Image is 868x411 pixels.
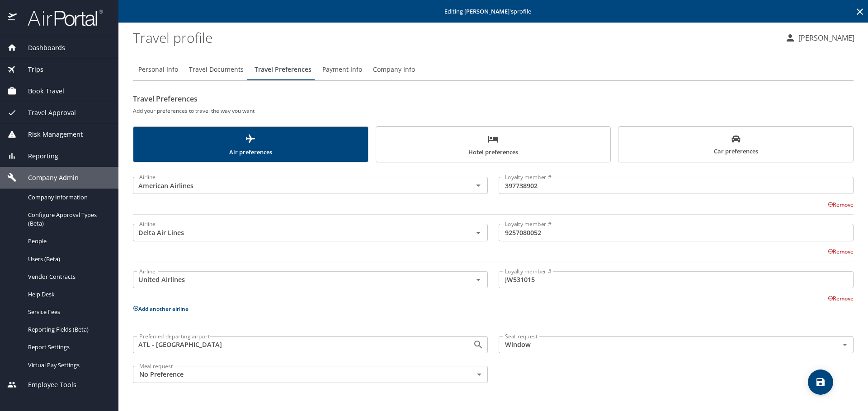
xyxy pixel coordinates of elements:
[136,339,458,351] input: Search for and select an airport
[796,32,854,43] p: [PERSON_NAME]
[464,7,514,15] strong: [PERSON_NAME] 's
[499,336,854,353] div: Window
[138,64,178,75] span: Personal Info
[28,343,108,351] span: Report Settings
[828,295,854,302] button: Remove
[828,201,854,208] button: Remove
[133,59,854,80] div: Profile
[136,274,458,286] input: Select an Airline
[18,9,103,27] img: airportal-logo.png
[322,64,362,75] span: Payment Info
[28,237,108,245] span: People
[28,193,108,202] span: Company Information
[17,43,65,53] span: Dashboards
[17,65,43,74] span: Trips
[472,226,485,239] button: Open
[17,108,76,118] span: Travel Approval
[382,134,605,157] span: Hotel preferences
[472,179,485,192] button: Open
[17,173,79,183] span: Company Admin
[828,248,854,255] button: Remove
[28,325,108,334] span: Reporting Fields (Beta)
[136,180,458,191] input: Select an Airline
[373,64,415,75] span: Company Info
[133,23,778,51] h1: Travel profile
[17,380,76,390] span: Employee Tools
[189,64,244,75] span: Travel Documents
[28,255,108,263] span: Users (Beta)
[28,361,108,369] span: Virtual Pay Settings
[28,272,108,281] span: Vendor Contracts
[133,92,854,106] h2: Travel Preferences
[8,9,18,27] img: icon-airportal.png
[17,129,83,139] span: Risk Management
[472,273,485,286] button: Open
[121,9,865,14] p: Editing profile
[17,86,64,96] span: Book Travel
[133,366,488,383] div: No Preference
[28,290,108,299] span: Help Desk
[808,369,833,395] button: save
[255,64,311,75] span: Travel Preferences
[136,226,458,238] input: Select an Airline
[28,308,108,316] span: Service Fees
[133,106,854,115] h6: Add your preferences to travel the way you want
[17,151,58,161] span: Reporting
[472,338,485,351] button: Open
[133,305,189,313] button: Add another airline
[133,126,854,162] div: scrollable force tabs example
[624,134,848,157] span: Car preferences
[781,30,858,46] button: [PERSON_NAME]
[28,211,108,228] span: Configure Approval Types (Beta)
[139,134,363,157] span: Air preferences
